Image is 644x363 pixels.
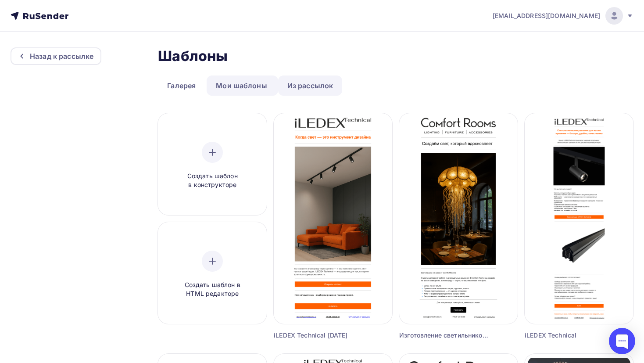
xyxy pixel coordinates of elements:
span: [EMAIL_ADDRESS][DOMAIN_NAME] [493,11,600,20]
div: iLEDEX Technical [DATE] [274,331,362,340]
span: Создать шаблон в HTML редакторе [171,280,254,298]
a: Мои шаблоны [207,75,276,96]
a: [EMAIL_ADDRESS][DOMAIN_NAME] [493,7,633,25]
span: Создать шаблон в конструкторе [171,172,254,190]
div: Назад к рассылке [30,51,93,61]
a: Из рассылок [278,75,343,96]
div: iLEDEX Technical [525,331,606,340]
h2: Шаблоны [158,47,228,65]
div: Изготовление светильников на заказ [399,331,488,340]
a: Галерея [158,75,205,96]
